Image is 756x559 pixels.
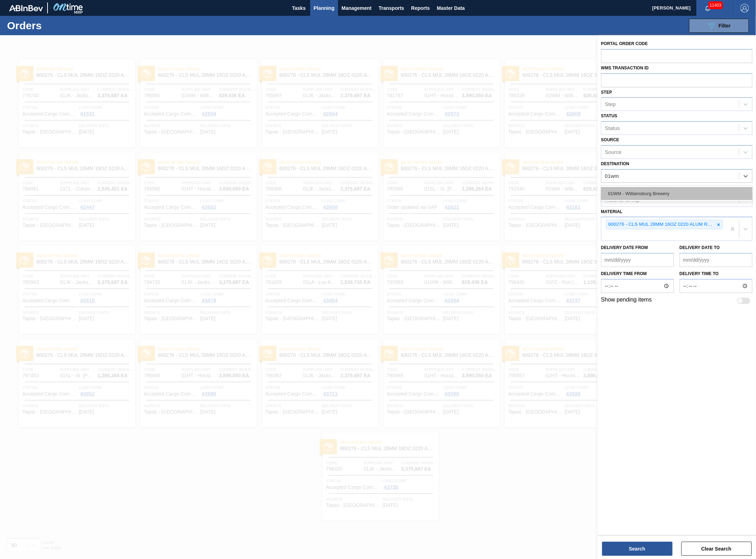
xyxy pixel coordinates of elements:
[601,297,652,305] label: Show pending items
[601,253,674,267] input: mm/dd/yyyy
[696,3,719,13] button: Notifications
[680,269,752,279] label: Delivery time to
[314,4,335,12] span: Planning
[601,113,617,118] label: Status
[342,4,372,12] span: Management
[605,125,620,131] div: Status
[689,19,749,33] button: Filter
[605,101,616,107] div: Step
[680,253,752,267] input: mm/dd/yyyy
[437,4,465,12] span: Master Data
[9,5,43,11] img: TNhmsLtSVTkK8tSr43FrP2fwEKptu5GPRR3wAAAABJRU5ErkJggg==
[680,245,720,250] label: Delivery Date to
[605,149,622,155] div: Source
[601,90,612,95] label: Step
[601,41,648,46] label: Portal Order Code
[719,23,731,29] span: Filter
[7,21,114,30] h1: Orders
[601,269,674,279] label: Delivery time from
[601,161,629,166] label: Destination
[379,4,404,12] span: Transports
[411,4,430,12] span: Reports
[601,245,648,250] label: Delivery Date from
[606,220,715,229] div: 600276 - CLS MUL 28MM 16OZ 0220 ALUM ROLL STD ALU
[601,187,752,200] div: 01WM - Williamsburg Brewery
[601,209,623,214] label: Material
[601,66,649,70] label: WMS Transaction ID
[291,4,307,12] span: Tasks
[741,4,749,12] img: Logout
[708,1,723,9] span: 11403
[601,185,639,190] label: Material Group
[601,137,619,142] label: Source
